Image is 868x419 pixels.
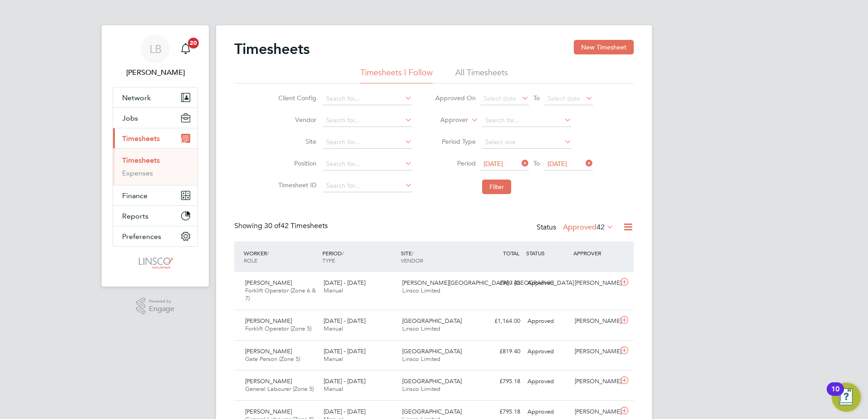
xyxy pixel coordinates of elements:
[113,185,197,205] button: Finance
[324,279,365,287] span: [DATE] - [DATE]
[537,221,616,234] div: Status
[324,408,365,415] span: [DATE] - [DATE]
[402,279,574,287] span: [PERSON_NAME][GEOGRAPHIC_DATA] / [GEOGRAPHIC_DATA]
[267,249,269,257] span: /
[276,181,316,189] label: Timesheet ID
[399,245,477,268] div: SITE
[264,221,281,230] span: 30 of
[323,136,412,149] input: Search for...
[264,221,328,230] span: 42 Timesheets
[402,355,440,363] span: Linsco Limited
[324,325,343,332] span: Manual
[149,43,162,55] span: LB
[435,94,476,102] label: Approved On
[524,276,571,291] div: Approved
[832,383,861,412] button: Open Resource Center, 10 new notifications
[323,158,412,171] input: Search for...
[477,374,524,389] div: £795.18
[571,276,618,291] div: [PERSON_NAME]
[482,114,572,127] input: Search for...
[323,93,412,105] input: Search for...
[245,355,300,363] span: Gate Person (Zone 5)
[276,116,316,124] label: Vendor
[136,256,174,270] img: linsco-logo-retina.png
[113,88,197,107] button: Network
[524,374,571,389] div: Approved
[245,408,292,415] span: [PERSON_NAME]
[402,408,462,415] span: [GEOGRAPHIC_DATA]
[122,114,138,122] span: Jobs
[245,325,311,332] span: Forklift Operator (Zone 5)
[402,287,440,294] span: Linsco Limited
[122,169,153,177] a: Expenses
[483,160,503,168] span: [DATE]
[245,377,292,385] span: [PERSON_NAME]
[188,38,199,49] span: 20
[324,377,365,385] span: [DATE] - [DATE]
[245,279,292,287] span: [PERSON_NAME]
[324,347,365,355] span: [DATE] - [DATE]
[574,40,634,54] button: New Timesheet
[324,355,343,363] span: Manual
[323,114,412,127] input: Search for...
[412,249,414,257] span: /
[122,134,160,143] span: Timesheets
[477,276,524,291] div: £980.48
[244,257,257,264] span: ROLE
[427,116,468,125] label: Approver
[234,40,310,58] h2: Timesheets
[322,257,335,264] span: TYPE
[113,67,198,78] span: Lauren Butler
[402,385,440,393] span: Linsco Limited
[571,314,618,329] div: [PERSON_NAME]
[122,156,160,165] a: Timesheets
[524,314,571,329] div: Approved
[531,157,542,169] span: To
[113,108,197,128] button: Jobs
[324,317,365,325] span: [DATE] - [DATE]
[342,249,344,257] span: /
[455,67,508,83] li: All Timesheets
[324,287,343,294] span: Manual
[276,94,316,102] label: Client Config
[571,344,618,359] div: [PERSON_NAME]
[482,180,511,194] button: Filter
[571,374,618,389] div: [PERSON_NAME]
[113,226,197,246] button: Preferences
[435,137,476,146] label: Period Type
[402,377,462,385] span: [GEOGRAPHIC_DATA]
[234,221,330,231] div: Showing
[571,245,618,261] div: APPROVER
[402,347,462,355] span: [GEOGRAPHIC_DATA]
[245,347,292,355] span: [PERSON_NAME]
[245,287,316,302] span: Forklift Operator (Zone 6 & 7)
[435,159,476,167] label: Period
[149,305,174,313] span: Engage
[276,159,316,167] label: Position
[477,344,524,359] div: £819.40
[360,67,433,83] li: Timesheets I Follow
[402,317,462,325] span: [GEOGRAPHIC_DATA]
[524,344,571,359] div: Approved
[113,256,198,270] a: Go to home page
[242,245,320,268] div: WORKER
[402,325,440,332] span: Linsco Limited
[547,160,567,168] span: [DATE]
[245,385,314,393] span: General Labourer (Zone 5)
[482,136,572,149] input: Select one
[563,223,614,232] label: Approved
[136,297,175,315] a: Powered byEngage
[831,389,839,401] div: 10
[276,137,316,146] label: Site
[503,249,519,257] span: TOTAL
[524,245,571,261] div: STATUS
[324,385,343,393] span: Manual
[177,34,195,63] a: 20
[113,128,197,148] button: Timesheets
[113,34,198,78] a: LB[PERSON_NAME]
[122,191,148,200] span: Finance
[245,317,292,325] span: [PERSON_NAME]
[531,92,542,104] span: To
[122,212,148,220] span: Reports
[477,314,524,329] div: £1,164.00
